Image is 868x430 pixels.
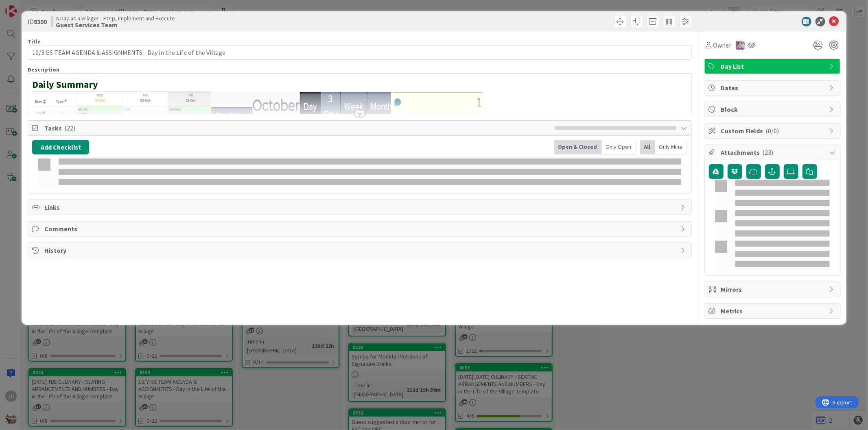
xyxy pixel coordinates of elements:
[721,148,825,157] span: Attachments
[34,17,47,26] b: 8390
[28,38,41,45] label: Title
[766,127,779,135] span: ( 0/0 )
[713,40,732,50] span: Owner
[736,41,745,50] img: OM
[721,306,825,316] span: Metrics
[28,45,691,60] input: type card name here...
[28,17,47,26] span: ID
[32,78,98,91] strong: Daily Summary
[56,22,175,28] b: Guest Services Team
[44,202,676,212] span: Links
[28,66,59,73] span: Description
[17,1,37,11] span: Support
[655,140,687,154] div: Only Mine
[721,284,825,294] span: Mirrors
[64,124,75,132] span: ( 22 )
[721,83,825,93] span: Dates
[32,91,486,310] img: image.png
[32,140,89,154] button: Add Checklist
[44,123,550,133] span: Tasks
[44,245,676,255] span: History
[721,126,825,136] span: Custom Fields
[602,140,636,154] div: Only Open
[56,15,175,22] span: A Day as a Villager - Prep, Implement and Execute
[640,140,655,154] div: All
[554,140,602,154] div: Open & Closed
[721,104,825,114] span: Block
[721,61,825,71] span: Day List
[763,148,774,156] span: ( 23 )
[44,224,676,234] span: Comments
